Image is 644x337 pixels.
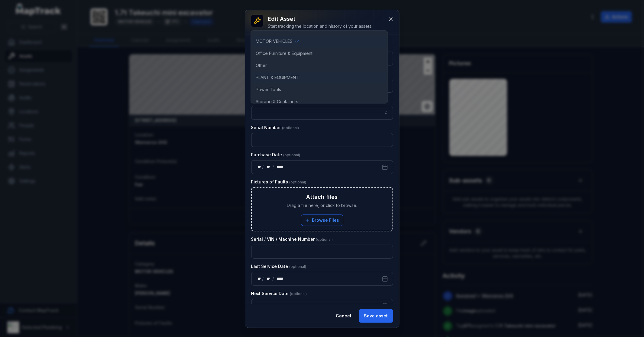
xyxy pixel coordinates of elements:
button: Calendar [377,160,393,174]
input: asset-edit:cf[68832b05-6ea9-43b4-abb7-d68a6a59beaf]-label [251,106,393,120]
div: / [272,276,274,282]
span: PLANT & EQUIPMENT [256,75,299,81]
div: month, [264,303,272,309]
div: / [272,303,274,309]
button: Calendar [377,272,393,286]
label: Serial / VIN / Machine Number [251,236,333,242]
label: Purchase Date [251,152,300,158]
div: year, [274,164,286,170]
label: Last Service Date [251,263,306,269]
div: month, [264,164,272,170]
div: day, [256,164,262,170]
h3: Edit asset [268,15,373,23]
div: / [262,303,264,309]
label: Serial Number [251,125,299,131]
div: / [262,164,264,170]
button: Browse Files [301,215,343,226]
div: / [272,164,274,170]
div: Start tracking the location and history of your assets. [268,23,373,29]
div: month, [264,276,272,282]
button: Calendar [377,299,393,313]
button: Cancel [331,309,357,323]
span: Office Furniture & Equipment [256,50,312,56]
div: year, [274,276,286,282]
div: / [262,276,264,282]
h3: Attach files [306,193,338,201]
div: day, [256,276,262,282]
label: Next Service Date [251,291,307,297]
span: Drag a file here, or click to browse. [287,202,357,208]
div: year, [274,303,286,309]
span: MOTOR VEHICLES [256,38,293,44]
div: day, [256,303,262,309]
button: Save asset [359,309,393,323]
span: Power Tools [256,87,281,93]
label: Pictures of Faults [251,179,306,185]
span: Other [256,62,267,68]
span: Storage & Containers [256,99,298,105]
